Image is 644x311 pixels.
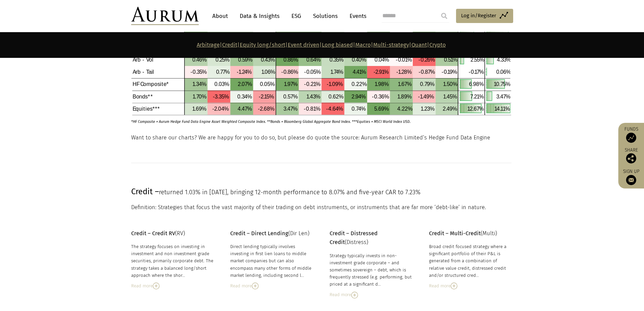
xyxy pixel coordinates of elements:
div: Read more [429,282,511,290]
span: debt-like [436,204,458,210]
a: Long biased [322,42,353,48]
a: Event driven [288,42,319,48]
a: Funds [622,126,641,143]
strong: Credit – Credit RV [131,230,175,237]
a: Macro [355,42,371,48]
div: Strategy typically invests in non-investment grade corporate – and sometimes sovereign – debt, wh... [330,252,412,288]
a: Credit [222,42,237,48]
span: Log in/Register [461,12,496,20]
strong: Credit – Multi-Credit [429,230,481,237]
p: Definition: Strategies that focus the vast majority of their trading on debt instruments, or inst... [131,203,511,212]
img: Sign up to our newsletter [626,175,636,185]
a: Data & Insights [236,10,283,22]
p: (Dir Len) [230,229,313,238]
a: ESG [288,10,305,22]
a: Equity long/short [240,42,285,48]
a: Quant [411,42,427,48]
strong: | | | | | | | | [197,42,446,48]
div: Direct lending typically involves investing in first lien loans to middle market companies but ca... [230,243,313,279]
div: Read more [230,282,313,290]
a: Events [346,10,366,22]
p: (Distress) [330,229,412,247]
a: Solutions [310,10,341,22]
img: Share this post [626,153,636,163]
a: Arbitrage [197,42,220,48]
p: (RV) [131,229,214,238]
img: Access Funds [626,133,636,143]
div: Read more [131,282,214,290]
img: Read More [351,292,358,298]
img: Read More [451,283,457,289]
a: About [209,10,231,22]
img: Read More [252,283,259,289]
a: Multi-strategy [373,42,409,48]
p: (Multi) [429,229,511,238]
img: Aurum [131,7,199,25]
img: Read More [153,283,160,289]
p: Want to share our charts? We are happy for you to do so, but please do quote the source: Aurum Re... [131,133,511,142]
div: Read more [330,291,412,298]
a: Log in/Register [456,9,513,23]
span: Credit – [131,187,159,196]
div: Broad credit focused strategy where a significant portfolio of their P&L is generated from a comb... [429,243,511,279]
a: Crypto [429,42,446,48]
span: returned 1.03% in [DATE], bringing 12-month performance to 8.07% and five-year CAR to 7.23% [159,188,421,196]
a: Sign up [622,169,641,185]
div: Share [622,148,641,163]
strong: Credit – Distressed Credit [330,230,378,245]
input: Submit [437,9,451,23]
strong: Credit – Direct Lending [230,230,288,237]
div: The strategy focuses on investing in investment and non investment grade securities, primarily co... [131,243,214,279]
p: *HF Composite = Aurum Hedge Fund Data Engine Asset Weighted Composite Index. **Bonds = Bloomberg ... [131,115,493,125]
